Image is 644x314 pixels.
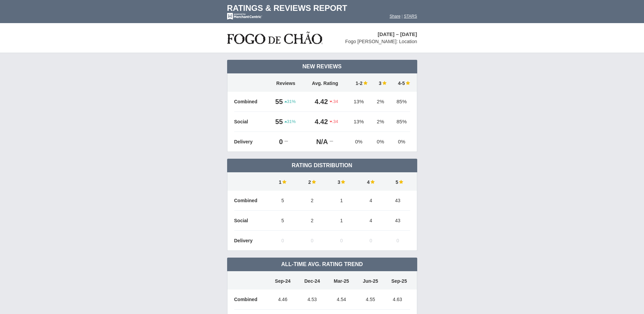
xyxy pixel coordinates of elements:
td: 0% [347,132,371,152]
td: 4-5 [390,73,410,92]
td: 55 [268,112,285,132]
td: Social [234,112,268,132]
td: Combined [234,290,268,310]
td: 2 [297,211,327,231]
td: 4 [356,211,386,231]
img: star-full-15.png [363,81,368,85]
td: 3 [327,172,356,191]
td: 4.63 [385,290,410,310]
td: Avg. Rating [303,73,347,92]
td: 0 [268,132,285,152]
span: 0 [340,238,343,243]
td: 2 [297,172,327,191]
td: Mar-25 [327,271,356,290]
td: 55 [268,92,285,112]
td: 4.42 [303,112,330,132]
td: 13% [347,112,371,132]
span: | [402,14,403,19]
td: 4.53 [297,290,327,310]
td: New Reviews [227,60,417,73]
td: 1 [327,211,356,231]
span: 0 [311,238,313,243]
td: 43 [386,211,410,231]
td: Delivery [234,132,268,152]
td: 2% [371,112,390,132]
td: Combined [234,92,268,112]
img: stars-fogo-de-chao-logo-50.png [227,30,323,46]
td: 5 [386,172,410,191]
span: [DATE] – [DATE] [378,31,417,37]
img: star-full-15.png [398,179,403,184]
span: 31% [284,119,296,125]
td: 85% [390,112,410,132]
td: 1 [327,191,356,211]
td: 5 [268,191,298,211]
span: 0 [281,238,284,243]
span: 0 [397,238,399,243]
td: 1 [268,172,298,191]
td: Delivery [234,231,268,251]
img: star-full-15.png [382,81,387,85]
td: Dec-24 [297,271,327,290]
span: Fogo [PERSON_NAME]: Location [345,39,417,44]
td: 0% [390,132,410,152]
span: 31% [284,99,296,105]
td: Jun-25 [356,271,385,290]
td: Rating Distribution [227,159,417,172]
img: star-full-15.png [340,179,345,184]
td: 0% [371,132,390,152]
td: 4.55 [356,290,385,310]
img: star-full-15.png [405,81,410,85]
td: 3 [371,73,390,92]
td: Combined [234,191,268,211]
td: Sep-25 [385,271,410,290]
td: Reviews [268,73,304,92]
img: mc-powered-by-logo-white-103.png [227,13,262,20]
td: 4.42 [303,92,330,112]
img: star-full-15.png [311,179,316,184]
td: N/A [303,132,330,152]
img: star-full-15.png [370,179,375,184]
td: 85% [390,92,410,112]
td: 4.54 [327,290,356,310]
td: Social [234,211,268,231]
td: 4 [356,191,386,211]
td: 4.46 [268,290,298,310]
td: 13% [347,92,371,112]
td: Sep-24 [268,271,298,290]
span: .34 [330,99,338,105]
td: 2% [371,92,390,112]
td: 5 [268,211,298,231]
span: 0 [369,238,372,243]
td: 1-2 [347,73,371,92]
img: star-full-15.png [281,179,287,184]
td: 43 [386,191,410,211]
a: Share [390,14,401,19]
td: 2 [297,191,327,211]
td: All-Time Avg. Rating Trend [227,258,417,271]
a: STARS [404,14,417,19]
span: .34 [330,119,338,125]
td: 4 [356,172,386,191]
